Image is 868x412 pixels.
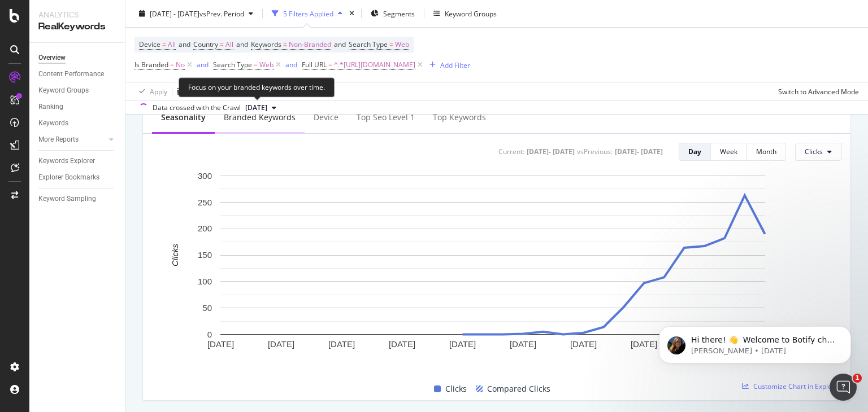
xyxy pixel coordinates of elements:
span: Web [259,57,274,73]
span: = [220,40,224,49]
div: Keywords [38,117,68,129]
span: Clicks [445,382,467,396]
span: = [283,40,287,49]
div: Device [314,112,338,123]
span: 2025 Jul. 7th [245,103,267,113]
svg: A chart. [152,170,833,369]
a: Keyword Groups [38,85,117,97]
button: 5 Filters Applied [267,5,347,23]
div: and [285,60,297,69]
span: Search Type [213,60,252,69]
div: Ranking [38,101,63,113]
div: Overview [38,52,66,64]
span: Country [193,40,218,49]
button: Day [679,143,711,161]
p: Message from Laura, sent 3w ago [49,43,195,54]
span: Full URL [302,60,327,69]
a: Ranking [38,101,117,113]
a: Keywords Explorer [38,155,117,167]
div: Keywords Explorer [38,155,95,167]
div: Branded Keywords [224,112,296,123]
text: 50 [202,303,212,313]
text: 0 [207,329,212,339]
iframe: Intercom live chat [830,374,857,401]
text: 150 [198,250,212,260]
div: Add Filter [440,60,470,69]
text: [DATE] [570,339,597,348]
button: Add Filter [425,58,470,72]
div: Data crossed with the Crawl [153,103,241,113]
span: Web [395,37,409,52]
a: Customize Chart in Explorer [742,382,841,391]
span: Compared Clicks [487,382,550,396]
span: Keywords [251,40,281,49]
span: ^.*[URL][DOMAIN_NAME] [334,57,415,73]
text: 250 [198,197,212,207]
text: [DATE] [510,339,536,348]
button: Apply [134,82,167,100]
button: Clear [172,82,205,100]
text: [DATE] [268,339,294,348]
span: No [176,57,185,73]
text: [DATE] [207,339,234,348]
div: and [197,60,209,69]
button: Segments [366,5,419,23]
a: Keyword Sampling [38,193,117,205]
span: = [170,60,174,69]
div: Apply [150,86,167,96]
div: Analytics [38,9,116,20]
div: Seasonality [161,112,206,123]
span: = [254,60,258,69]
a: Keywords [38,117,117,129]
div: RealKeywords [38,20,116,33]
a: Overview [38,52,117,64]
button: Month [747,143,786,161]
div: [DATE] - [DATE] [615,147,663,156]
div: Switch to Advanced Mode [778,86,859,96]
button: [DATE] [241,101,281,115]
span: vs Prev. Period [199,8,244,18]
text: [DATE] [389,339,415,348]
div: Top seo Level 1 [357,112,415,123]
span: and [236,40,248,49]
span: All [225,37,233,52]
div: Focus on your branded keywords over time. [179,77,335,97]
span: Segments [383,8,415,18]
text: [DATE] [631,339,657,348]
div: Keyword Groups [38,85,89,97]
a: More Reports [38,134,106,146]
span: = [162,40,166,49]
span: Hi there! 👋 Welcome to Botify chat support! Have a question? Reply to this message and our team w... [49,33,193,87]
span: = [328,60,332,69]
a: Content Performance [38,68,117,80]
button: and [197,59,209,70]
div: Keyword Sampling [38,193,96,205]
button: Week [711,143,747,161]
span: [DATE] - [DATE] [150,8,199,18]
button: Switch to Advanced Mode [774,82,859,100]
span: Customize Chart in Explorer [753,382,841,391]
text: [DATE] [449,339,476,348]
span: and [334,40,346,49]
div: vs Previous : [577,147,613,156]
span: Is Branded [134,60,168,69]
text: [DATE] [328,339,355,348]
span: Clicks [805,147,823,156]
button: [DATE] - [DATE]vsPrev. Period [134,5,258,23]
button: and [285,59,297,70]
div: Keyword Groups [445,8,497,18]
text: 300 [198,170,212,180]
div: Content Performance [38,68,104,80]
div: Day [688,147,701,156]
span: 1 [853,374,862,383]
div: Explorer Bookmarks [38,172,99,183]
button: Clicks [795,143,841,161]
text: Clicks [170,243,180,266]
div: [DATE] - [DATE] [527,147,575,156]
span: All [168,37,176,52]
text: 200 [198,223,212,233]
span: and [179,40,190,49]
span: = [389,40,393,49]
